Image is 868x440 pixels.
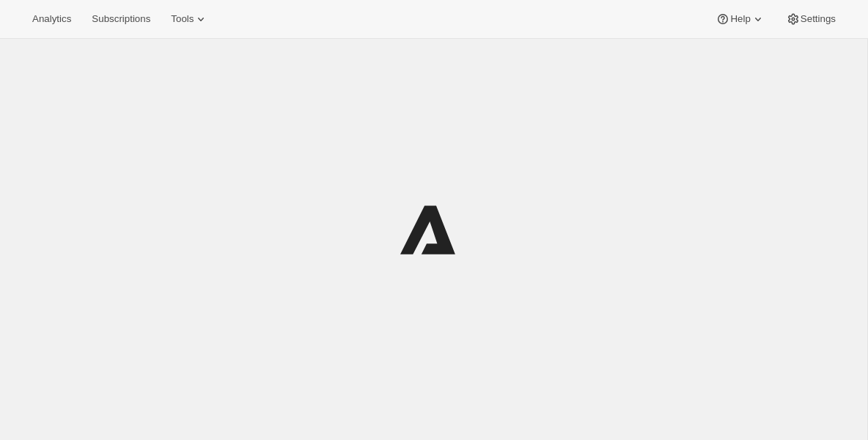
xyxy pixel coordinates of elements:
[730,13,750,25] span: Help
[32,13,71,25] span: Analytics
[777,9,845,29] button: Settings
[801,13,836,25] span: Settings
[83,9,159,29] button: Subscriptions
[162,9,217,29] button: Tools
[707,9,773,29] button: Help
[171,13,194,25] span: Tools
[92,13,150,25] span: Subscriptions
[23,9,80,29] button: Analytics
